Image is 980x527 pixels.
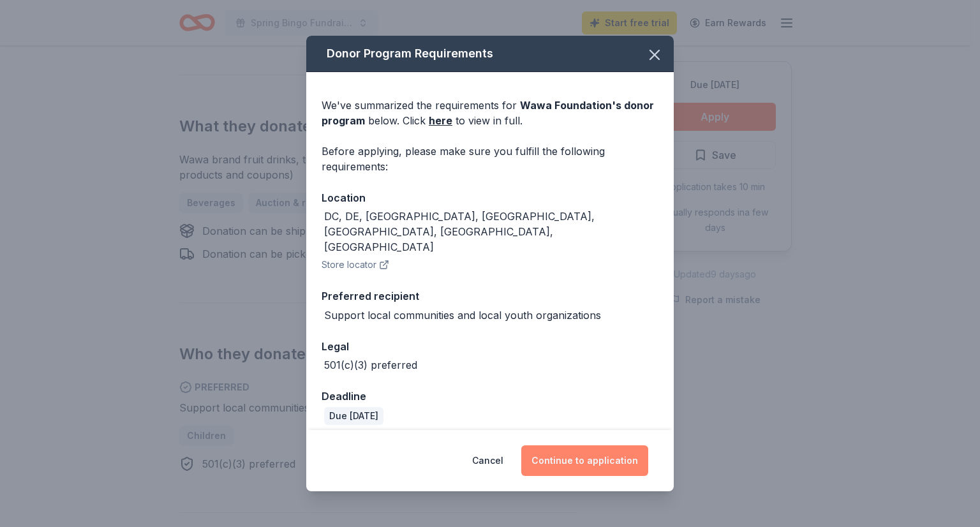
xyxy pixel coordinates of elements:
[324,407,383,425] div: Due [DATE]
[324,308,601,323] div: Support local communities and local youth organizations
[322,338,658,355] div: Legal
[324,357,417,373] div: 501(c)(3) preferred
[322,98,658,128] div: We've summarized the requirements for below. Click to view in full.
[322,144,658,174] div: Before applying, please make sure you fulfill the following requirements:
[521,445,648,476] button: Continue to application
[429,113,452,128] a: here
[322,388,658,405] div: Deadline
[322,288,658,304] div: Preferred recipient
[322,189,658,206] div: Location
[306,36,674,72] div: Donor Program Requirements
[472,445,503,476] button: Cancel
[322,257,389,272] button: Store locator
[324,209,658,255] div: DC, DE, [GEOGRAPHIC_DATA], [GEOGRAPHIC_DATA], [GEOGRAPHIC_DATA], [GEOGRAPHIC_DATA], [GEOGRAPHIC_D...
